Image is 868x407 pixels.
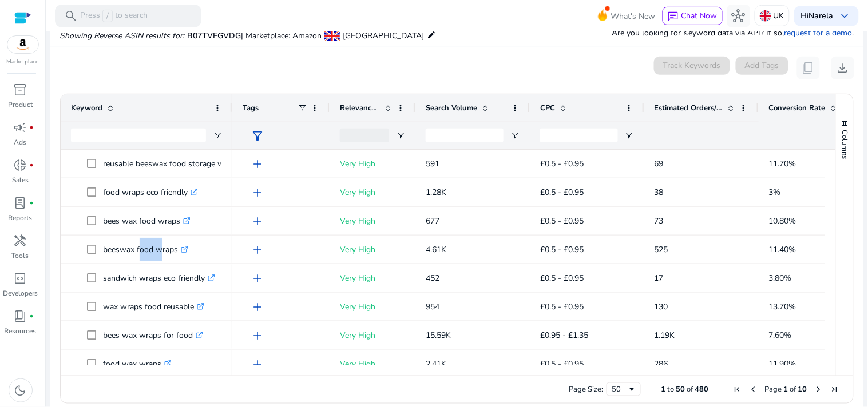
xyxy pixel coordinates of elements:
span: 11.70% [769,158,796,169]
span: 17 [655,273,664,284]
p: Very High [340,209,405,233]
span: add [251,357,264,371]
span: Search Volume [426,103,477,113]
input: Search Volume Filter Input [426,129,504,142]
span: 15.59K [426,330,451,341]
span: 591 [426,158,439,169]
button: Open Filter Menu [625,131,634,140]
input: CPC Filter Input [540,129,618,142]
div: Page Size [607,382,641,396]
span: inventory_2 [14,83,27,97]
p: Hi [801,12,834,20]
span: £0.5 - £0.95 [540,301,584,312]
span: 954 [426,301,439,312]
p: food wax wraps [103,352,172,376]
span: fiber_manual_record [30,314,34,318]
span: 480 [695,384,709,394]
p: UK [774,6,784,26]
span: Estimated Orders/Month [655,103,723,113]
p: Very High [340,238,405,261]
span: dark_mode [14,384,27,397]
span: add [251,186,264,199]
button: Open Filter Menu [213,131,222,140]
span: add [251,243,264,257]
span: 11.90% [769,358,796,369]
span: 525 [655,244,668,255]
span: £0.5 - £0.95 [540,244,584,255]
span: £0.95 - £1.35 [540,330,588,341]
span: Chat Now [681,10,718,21]
p: Very High [340,181,405,204]
p: Press to search [80,10,148,22]
p: Reports [9,213,33,223]
span: add [251,300,264,314]
p: beeswax food wraps [103,238,188,261]
span: search [64,9,78,23]
span: £0.5 - £0.95 [540,358,584,369]
p: Very High [340,324,405,347]
span: £0.5 - £0.95 [540,158,584,169]
span: fiber_manual_record [30,163,34,167]
span: £0.5 - £0.95 [540,187,584,198]
span: fiber_manual_record [30,125,34,130]
span: add [251,329,264,342]
input: Keyword Filter Input [71,129,206,142]
span: keyboard_arrow_down [838,9,852,23]
p: sandwich wraps eco friendly [103,266,215,290]
span: 69 [655,158,664,169]
p: Very High [340,352,405,376]
span: book_4 [14,309,27,323]
p: Very High [340,295,405,318]
mat-icon: edit [427,28,436,42]
span: Page [765,384,782,394]
span: code_blocks [14,272,27,285]
span: What's New [611,6,656,26]
div: Next Page [814,385,823,394]
p: Product [8,99,33,110]
img: uk.svg [760,10,771,22]
span: of [687,384,693,394]
span: Tags [243,103,259,113]
span: 38 [655,187,664,198]
span: 677 [426,216,439,226]
span: 1 [784,384,788,394]
span: download [836,61,850,75]
span: 50 [676,384,685,394]
button: chatChat Now [663,7,723,25]
span: chat [668,11,679,22]
b: Narela [809,10,834,21]
p: food wraps eco friendly [103,181,198,204]
span: add [251,214,264,228]
div: Last Page [830,385,839,394]
p: bees wax food wraps [103,209,191,233]
p: Very High [340,266,405,290]
span: campaign [14,121,27,134]
span: [GEOGRAPHIC_DATA] [343,30,424,41]
p: Developers [3,288,38,298]
span: 13.70% [769,301,796,312]
span: 10.80% [769,216,796,226]
span: donut_small [14,158,27,172]
div: First Page [733,385,742,394]
span: Conversion Rate [769,103,826,113]
span: 1 [661,384,666,394]
p: bees wax wraps for food [103,324,203,347]
span: filter_alt [251,129,264,143]
p: Marketplace [7,58,39,66]
span: 2.41K [426,358,446,369]
span: B07TVFGVDG [187,30,241,41]
span: 3.80% [769,273,792,284]
span: 7.60% [769,330,792,341]
img: amazon.svg [7,36,38,53]
span: 4.61K [426,244,446,255]
span: 130 [655,301,668,312]
p: Very High [340,152,405,175]
span: | Marketplace: Amazon [241,30,322,41]
span: £0.5 - £0.95 [540,216,584,226]
span: to [668,384,675,394]
button: hub [727,5,750,27]
p: reusable beeswax food storage wraps [103,152,250,175]
button: Open Filter Menu [510,131,520,140]
span: / [102,10,113,22]
button: download [831,57,854,79]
